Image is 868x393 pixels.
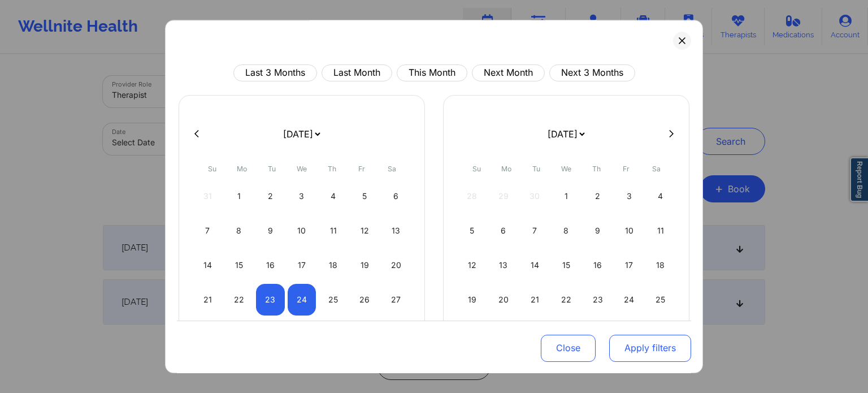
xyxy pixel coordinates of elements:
[458,215,487,247] div: Sun Oct 05 2025
[549,64,635,81] button: Next 3 Months
[388,165,396,173] abbr: Saturday
[328,165,336,173] abbr: Thursday
[552,180,581,212] div: Wed Oct 01 2025
[256,215,285,247] div: Tue Sep 09 2025
[225,180,254,212] div: Mon Sep 01 2025
[615,318,644,350] div: Fri Oct 31 2025
[256,318,285,350] div: Tue Sep 30 2025
[520,284,549,316] div: Tue Oct 21 2025
[552,215,581,247] div: Wed Oct 08 2025
[256,284,285,316] div: Tue Sep 23 2025
[288,284,316,316] div: Wed Sep 24 2025
[646,180,675,212] div: Sat Oct 04 2025
[288,180,316,212] div: Wed Sep 03 2025
[358,165,365,173] abbr: Friday
[225,318,254,350] div: Mon Sep 29 2025
[319,284,348,316] div: Thu Sep 25 2025
[501,165,511,173] abbr: Monday
[615,249,644,281] div: Fri Oct 17 2025
[288,249,316,281] div: Wed Sep 17 2025
[225,249,254,281] div: Mon Sep 15 2025
[646,284,675,316] div: Sat Oct 25 2025
[256,180,285,212] div: Tue Sep 02 2025
[489,249,518,281] div: Mon Oct 13 2025
[350,284,379,316] div: Fri Sep 26 2025
[552,284,581,316] div: Wed Oct 22 2025
[520,318,549,350] div: Tue Oct 28 2025
[583,284,612,316] div: Thu Oct 23 2025
[592,165,601,173] abbr: Thursday
[193,284,222,316] div: Sun Sep 21 2025
[458,318,487,350] div: Sun Oct 26 2025
[193,215,222,247] div: Sun Sep 07 2025
[297,165,307,173] abbr: Wednesday
[520,215,549,247] div: Tue Oct 07 2025
[319,180,348,212] div: Thu Sep 04 2025
[489,284,518,316] div: Mon Oct 20 2025
[237,165,247,173] abbr: Monday
[322,64,392,81] button: Last Month
[646,215,675,247] div: Sat Oct 11 2025
[532,165,540,173] abbr: Tuesday
[541,334,596,361] button: Close
[381,249,410,281] div: Sat Sep 20 2025
[561,165,571,173] abbr: Wednesday
[472,64,545,81] button: Next Month
[350,180,379,212] div: Fri Sep 05 2025
[583,249,612,281] div: Thu Oct 16 2025
[489,215,518,247] div: Mon Oct 06 2025
[646,249,675,281] div: Sat Oct 18 2025
[268,165,276,173] abbr: Tuesday
[225,215,254,247] div: Mon Sep 08 2025
[193,249,222,281] div: Sun Sep 14 2025
[458,284,487,316] div: Sun Oct 19 2025
[319,249,348,281] div: Thu Sep 18 2025
[288,215,316,247] div: Wed Sep 10 2025
[233,64,317,81] button: Last 3 Months
[397,64,467,81] button: This Month
[350,249,379,281] div: Fri Sep 19 2025
[381,180,410,212] div: Sat Sep 06 2025
[225,284,254,316] div: Mon Sep 22 2025
[350,215,379,247] div: Fri Sep 12 2025
[489,318,518,350] div: Mon Oct 27 2025
[256,249,285,281] div: Tue Sep 16 2025
[615,180,644,212] div: Fri Oct 03 2025
[583,180,612,212] div: Thu Oct 02 2025
[208,165,216,173] abbr: Sunday
[583,215,612,247] div: Thu Oct 09 2025
[609,334,691,361] button: Apply filters
[381,215,410,247] div: Sat Sep 13 2025
[552,318,581,350] div: Wed Oct 29 2025
[583,318,612,350] div: Thu Oct 30 2025
[381,284,410,316] div: Sat Sep 27 2025
[652,165,661,173] abbr: Saturday
[615,215,644,247] div: Fri Oct 10 2025
[623,165,630,173] abbr: Friday
[458,249,487,281] div: Sun Oct 12 2025
[472,165,481,173] abbr: Sunday
[319,215,348,247] div: Thu Sep 11 2025
[615,284,644,316] div: Fri Oct 24 2025
[193,318,222,350] div: Sun Sep 28 2025
[552,249,581,281] div: Wed Oct 15 2025
[520,249,549,281] div: Tue Oct 14 2025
